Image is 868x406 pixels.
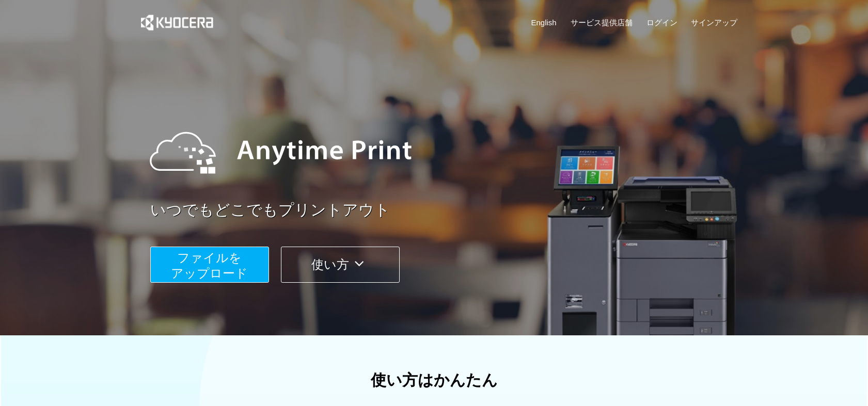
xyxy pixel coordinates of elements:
button: 使い方 [281,247,400,283]
a: ログイン [646,17,677,28]
a: サービス提供店舗 [571,17,633,28]
a: English [531,17,557,28]
span: ファイルを ​​アップロード [171,251,248,280]
a: サインアップ [691,17,737,28]
button: ファイルを​​アップロード [150,247,269,283]
a: いつでもどこでもプリントアウト [150,199,744,221]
